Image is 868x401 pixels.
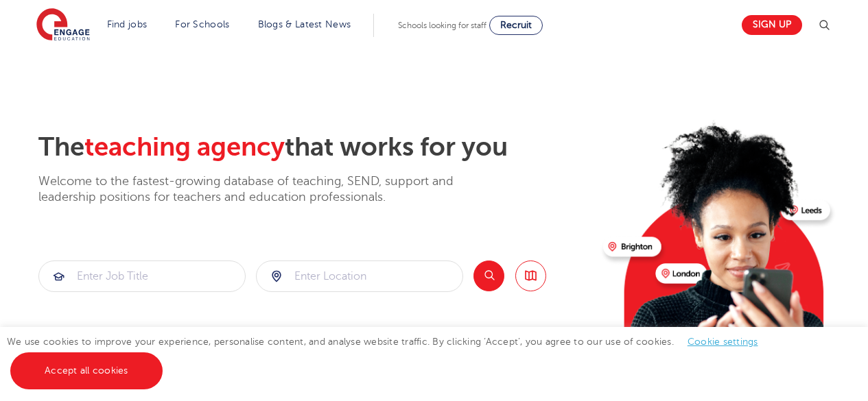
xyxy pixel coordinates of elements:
div: Submit [256,260,463,292]
a: Accept all cookies [10,352,163,389]
input: Submit [39,261,245,291]
a: For Schools [175,19,229,29]
a: Blogs & Latest News [258,19,351,29]
a: Recruit [489,16,543,35]
input: Submit [257,261,462,291]
h2: The that works for you [38,132,592,163]
div: Submit [38,260,246,292]
a: Cookie settings [688,337,758,347]
span: Recruit [500,20,532,30]
a: Sign up [742,15,802,35]
img: Engage Education [36,8,90,42]
p: Welcome to the fastest-growing database of teaching, SEND, support and leadership positions for t... [38,173,491,206]
a: Find jobs [107,19,148,29]
span: Schools looking for staff [398,21,486,30]
button: Search [473,260,504,291]
span: teaching agency [84,132,285,162]
span: We use cookies to improve your experience, personalise content, and analyse website traffic. By c... [7,337,772,376]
